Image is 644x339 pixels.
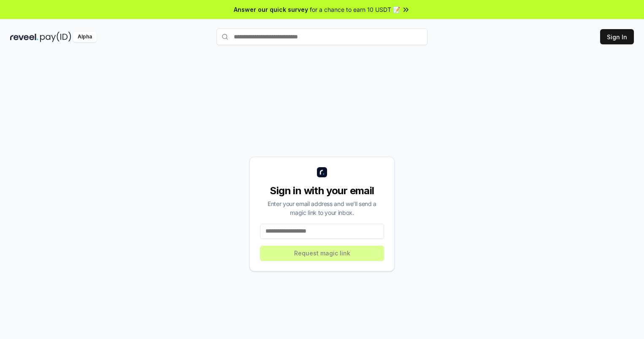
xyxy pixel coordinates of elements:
div: Enter your email address and we’ll send a magic link to your inbox. [260,199,384,217]
span: Answer our quick survey [234,5,308,14]
img: reveel_dark [10,32,38,42]
div: Sign in with your email [260,184,384,198]
img: pay_id [40,32,71,42]
div: Alpha [73,32,97,42]
button: Sign In [600,29,634,44]
img: logo_small [317,167,327,177]
span: for a chance to earn 10 USDT 📝 [310,5,400,14]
